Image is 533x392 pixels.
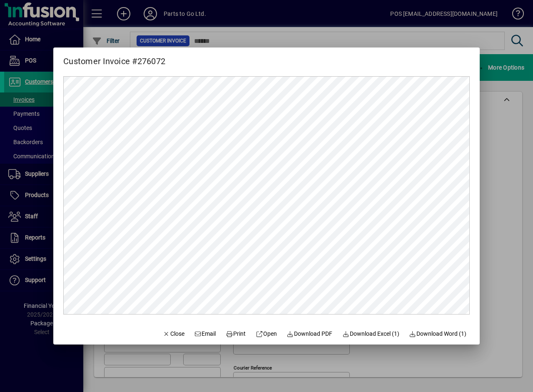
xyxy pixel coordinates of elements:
[222,326,249,341] button: Print
[256,330,277,338] span: Open
[163,330,184,338] span: Close
[194,330,216,338] span: Email
[287,330,333,338] span: Download PDF
[342,330,399,338] span: Download Excel (1)
[339,326,403,341] button: Download Excel (1)
[53,47,175,68] h2: Customer Invoice #276072
[191,326,219,341] button: Email
[284,326,336,341] a: Download PDF
[159,326,188,341] button: Close
[252,326,280,341] a: Open
[409,330,467,338] span: Download Word (1)
[406,326,470,341] button: Download Word (1)
[226,330,246,338] span: Print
